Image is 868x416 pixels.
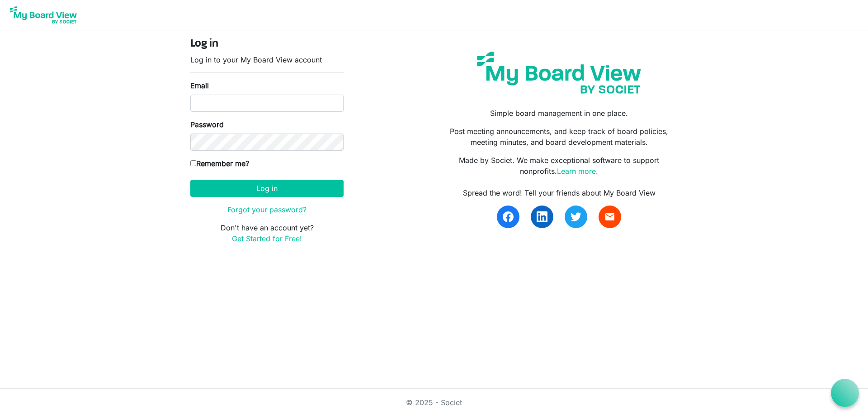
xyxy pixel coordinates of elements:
a: Forgot your password? [227,205,307,214]
a: email [599,206,621,228]
a: Learn more. [557,167,598,176]
img: twitter.svg [571,211,581,222]
a: Get Started for Free! [232,234,302,243]
p: Made by Societ. We make exceptional software to support nonprofits. [441,155,678,177]
p: Simple board management in one place. [441,108,678,119]
label: Email [190,80,209,91]
p: Log in to your My Board View account [190,54,344,65]
p: Don't have an account yet? [190,222,344,244]
p: Post meeting announcements, and keep track of board policies, meeting minutes, and board developm... [441,126,678,148]
h4: Log in [190,38,344,51]
div: Spread the word! Tell your friends about My Board View [441,187,678,198]
span: email [604,211,615,222]
img: linkedin.svg [537,211,547,222]
label: Remember me? [190,158,249,169]
button: Log in [190,180,344,197]
img: facebook.svg [503,211,514,222]
label: Password [190,119,224,130]
a: © 2025 - Societ [406,398,462,407]
input: Remember me? [190,160,196,166]
img: my-board-view-societ.svg [470,45,648,100]
img: My Board View Logo [7,4,80,26]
